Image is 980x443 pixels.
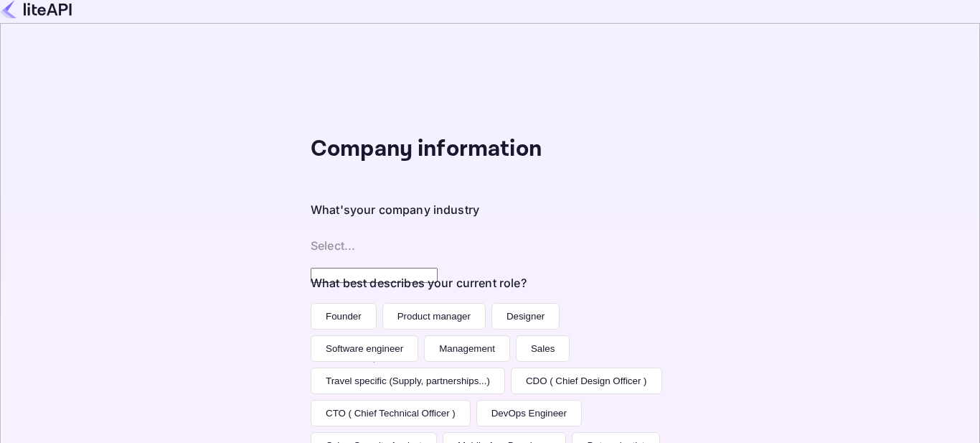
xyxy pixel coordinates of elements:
div: Without label [311,237,438,254]
button: Travel specific (Supply, partnerships...) [311,368,505,394]
button: Product manager [382,303,486,330]
button: Designer [491,303,560,330]
p: Select... [311,237,438,254]
div: What best describes your current role? [311,274,527,292]
button: Software engineer [311,335,418,362]
button: DevOps Engineer [476,400,582,426]
button: CDO ( Chief Design Officer ) [511,368,662,394]
button: Management [424,335,510,362]
button: Founder [311,303,377,330]
button: CTO ( Chief Technical Officer ) [311,400,471,426]
div: Company information [311,132,598,167]
div: What's your company industry [311,201,479,218]
button: Sales [516,335,570,362]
